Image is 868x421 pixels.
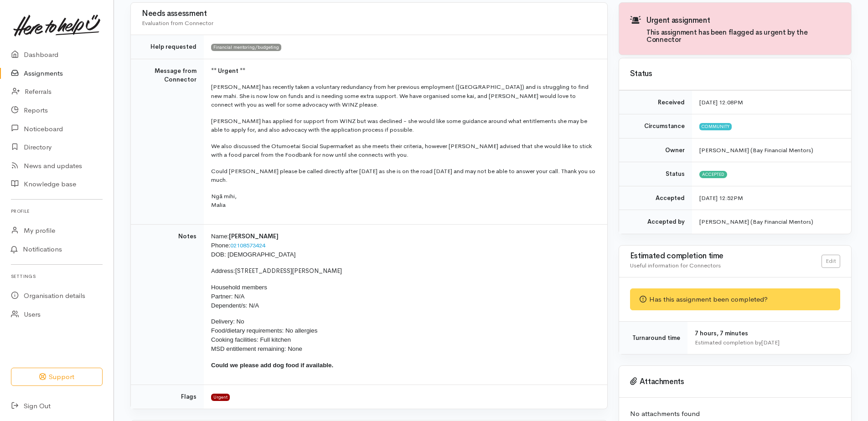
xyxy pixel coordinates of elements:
[211,233,229,240] span: Name:
[229,232,279,240] span: [PERSON_NAME]
[211,362,333,369] b: Could we please add dog food if available.
[821,255,840,268] a: Edit
[646,29,840,44] h4: This assignment has been flagged as urgent by the Connector
[211,44,281,51] span: Financial mentoring/budgeting
[619,90,692,114] td: Received
[619,114,692,139] td: Circumstance
[699,194,743,202] time: [DATE] 12:52PM
[699,123,732,130] span: Community
[619,138,692,162] td: Owner
[695,329,748,337] span: 7 hours, 7 minutes
[211,167,596,185] p: Could [PERSON_NAME] please be called directly after [DATE] as she is on the road [DATE] and may n...
[692,210,851,234] td: [PERSON_NAME] (Bay Financial Mentors)
[619,162,692,186] td: Status
[211,142,596,159] p: We also discussed the Otumoetai Social Supermarket as she meets their criteria, however [PERSON_N...
[211,242,230,249] span: Phone:
[211,82,596,109] p: [PERSON_NAME] has recently taken a voluntary redundancy from her previous employment ([GEOGRAPHIC...
[131,59,204,224] td: Message from Connector
[699,171,727,178] span: Accepted
[630,252,821,261] h3: Estimated completion time
[142,10,596,18] h3: Needs assessment
[230,241,265,249] a: 02108573424
[695,338,840,347] div: Estimated completion by
[699,146,813,154] span: [PERSON_NAME] (Bay Financial Mentors)
[211,192,596,210] p: Ngā mihi, Malia
[11,270,103,282] h6: Settings
[630,409,840,419] p: No attachments found
[211,394,230,401] span: Urgent
[211,267,235,274] span: Address:
[131,224,204,385] td: Notes
[630,377,840,386] h3: Attachments
[211,284,267,309] span: Household members Partner: N/A Dependent/s: N/A
[619,322,687,354] td: Turnaround time
[131,35,204,59] td: Help requested
[630,262,721,269] span: Useful information for Connectors
[761,339,780,346] time: [DATE]
[235,267,342,275] span: [STREET_ADDRESS][PERSON_NAME]
[630,288,840,311] div: Has this assignment been completed?
[11,205,103,217] h6: Profile
[699,98,743,106] time: [DATE] 12:08PM
[142,19,213,27] span: Evaluation from Connector
[211,251,295,258] span: DOB: [DEMOGRAPHIC_DATA]
[619,210,692,234] td: Accepted by
[619,186,692,210] td: Accepted
[211,117,596,134] p: [PERSON_NAME] has applied for support from WINZ but was declined - she would like some guidance a...
[11,368,103,386] button: Support
[131,385,204,409] td: Flags
[211,318,317,352] span: Delivery: No Food/dietary requirements: No allergies Cooking facilities: Full kitchen MSD entitle...
[646,16,840,25] h3: Urgent assignment
[630,70,840,78] h3: Status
